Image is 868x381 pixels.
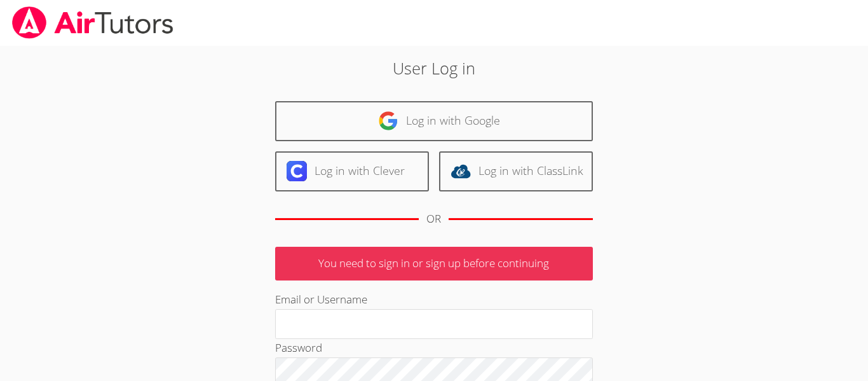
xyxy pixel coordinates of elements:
p: You need to sign in or sign up before continuing [275,247,593,281]
img: classlink-logo-d6bb404cc1216ec64c9a2012d9dc4662098be43eaf13dc465df04b49fa7ab582.svg [451,161,471,181]
img: clever-logo-6eab21bc6e7a338710f1a6ff85c0baf02591cd810cc4098c63d3a4b26e2feb20.svg [287,161,307,181]
a: Log in with ClassLink [439,151,593,191]
div: OR [426,210,441,228]
a: Log in with Clever [275,151,429,191]
a: Log in with Google [275,101,593,141]
img: airtutors_banner-c4298cdbf04f3fff15de1276eac7730deb9818008684d7c2e4769d2f7ddbe033.png [11,6,175,39]
label: Email or Username [275,292,367,307]
h2: User Log in [200,56,668,80]
label: Password [275,340,322,355]
img: google-logo-50288ca7cdecda66e5e0955fdab243c47b7ad437acaf1139b6f446037453330a.svg [378,111,398,131]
